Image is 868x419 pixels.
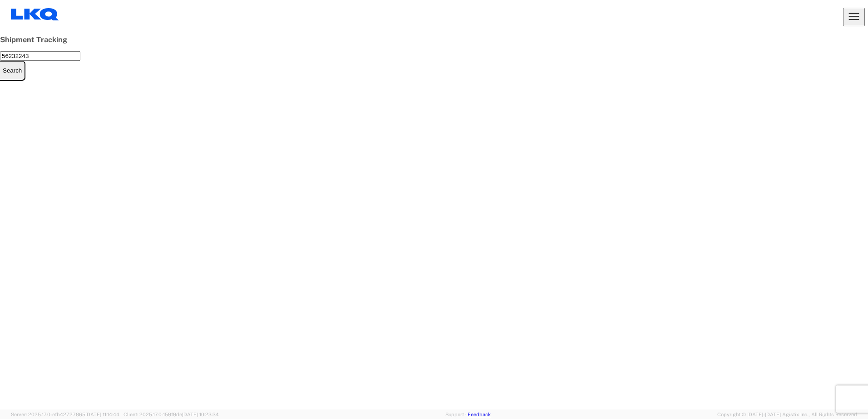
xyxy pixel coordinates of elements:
a: Support [445,412,468,417]
span: Server: 2025.17.0-efb42727865 [11,412,119,417]
span: [DATE] 10:23:34 [182,412,219,417]
span: Copyright © [DATE]-[DATE] Agistix Inc., All Rights Reserved [717,410,857,419]
span: Client: 2025.17.0-159f9de [123,412,219,417]
a: Feedback [468,412,491,417]
span: [DATE] 11:14:44 [85,412,119,417]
